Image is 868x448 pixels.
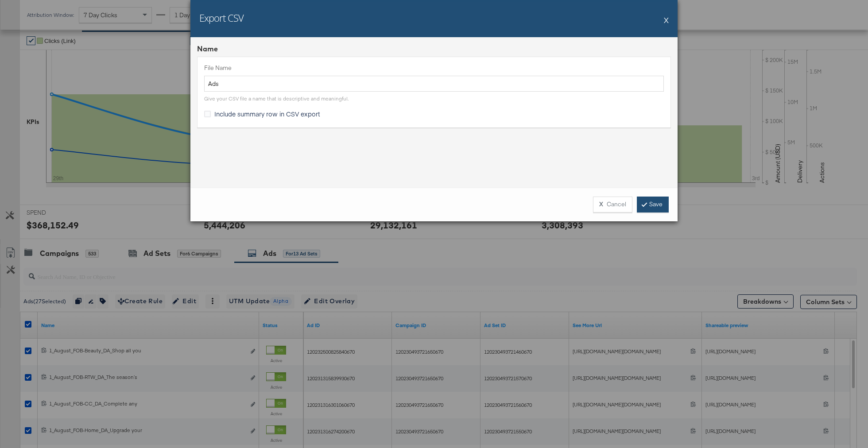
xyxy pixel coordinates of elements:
[599,200,603,209] strong: X
[593,197,632,212] button: XCancel
[664,11,669,29] button: X
[199,11,244,24] h2: Export CSV
[204,64,664,72] label: File Name
[197,44,671,54] div: Name
[637,197,669,212] a: Save
[204,95,349,102] div: Give your CSV file a name that is descriptive and meaningful.
[214,109,320,118] span: Include summary row in CSV export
